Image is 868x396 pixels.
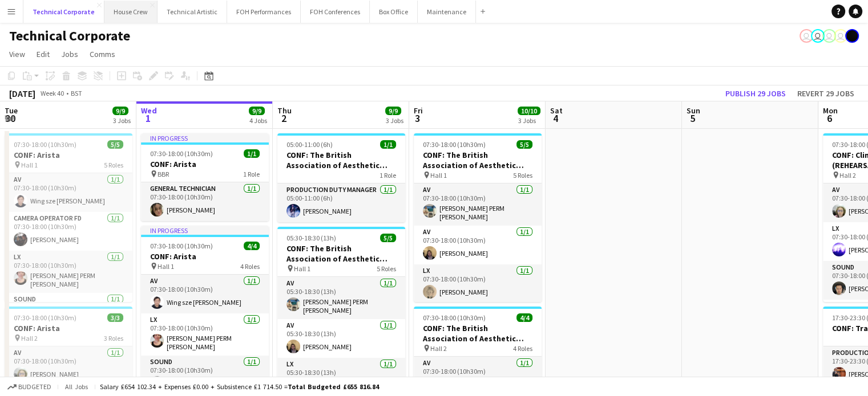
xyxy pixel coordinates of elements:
[414,357,542,395] app-card-role: AV1/107:30-18:00 (10h30m)[PERSON_NAME]
[3,112,18,125] span: 30
[5,293,132,335] app-card-role: Sound1/1
[412,112,423,125] span: 3
[107,140,123,149] span: 5/5
[380,171,396,179] span: 1 Role
[244,242,260,250] span: 4/4
[104,1,158,23] button: House Crew
[113,116,131,125] div: 3 Jobs
[141,133,269,221] app-job-card: In progress07:30-18:00 (10h30m)1/1CONF: Arista BBR1 RoleGeneral Technician1/107:30-18:00 (10h30m)...
[38,89,66,97] span: Week 40
[107,313,123,322] span: 3/3
[386,116,403,125] div: 3 Jobs
[5,133,132,302] app-job-card: 07:30-18:00 (10h30m)5/5CONF: Arista Hall 15 RolesAV1/107:30-18:00 (10h30m)Wing sze [PERSON_NAME]C...
[418,1,476,23] button: Maintenance
[370,1,418,23] button: Box Office
[516,140,532,149] span: 5/5
[685,112,700,125] span: 5
[276,112,292,125] span: 2
[430,171,447,179] span: Hall 1
[380,234,396,242] span: 5/5
[294,264,310,273] span: Hall 1
[141,226,269,235] div: In progress
[277,105,292,116] span: Thu
[414,133,542,302] app-job-card: 07:30-18:00 (10h30m)5/5CONF: The British Association of Aesthetic Plastic Surgeons Hall 15 RolesA...
[823,105,838,116] span: Mon
[141,133,269,142] div: In progress
[277,227,405,395] app-job-card: 05:30-18:30 (13h)5/5CONF: The British Association of Aesthetic Plastic Surgeons Hall 15 RolesAV1/...
[63,382,90,391] span: All jobs
[6,381,53,393] button: Budgeted
[227,1,301,23] button: FOH Performances
[5,47,30,62] a: View
[104,334,123,342] span: 3 Roles
[5,251,132,293] app-card-role: LX1/107:30-18:00 (10h30m)[PERSON_NAME] PERM [PERSON_NAME]
[380,140,396,149] span: 1/1
[5,173,132,212] app-card-role: AV1/107:30-18:00 (10h30m)Wing sze [PERSON_NAME]
[687,105,700,116] span: Sun
[423,140,486,149] span: 07:30-18:00 (10h30m)
[423,313,486,322] span: 07:30-18:00 (10h30m)
[85,47,120,62] a: Comms
[550,105,563,116] span: Sat
[158,262,174,271] span: Hall 1
[14,140,76,149] span: 07:30-18:00 (10h30m)
[5,346,132,385] app-card-role: AV1/107:30-18:00 (10h30m)[PERSON_NAME]
[249,107,265,115] span: 9/9
[301,1,370,23] button: FOH Conferences
[18,383,51,391] span: Budgeted
[61,49,78,59] span: Jobs
[286,234,336,242] span: 05:30-18:30 (13h)
[277,133,405,222] app-job-card: 05:00-11:00 (6h)1/1CONF: The British Association of Aesthetic Plastic Surgeons1 RoleProduction Du...
[9,49,25,59] span: View
[243,170,260,178] span: 1 Role
[277,319,405,358] app-card-role: AV1/105:30-18:30 (13h)[PERSON_NAME]
[158,170,169,178] span: BBR
[5,105,18,116] span: Tue
[244,149,260,158] span: 1/1
[518,116,540,125] div: 3 Jobs
[822,29,836,43] app-user-avatar: Liveforce Admin
[150,242,213,250] span: 07:30-18:00 (10h30m)
[139,112,157,125] span: 1
[32,47,54,62] a: Edit
[112,107,128,115] span: 9/9
[414,323,542,344] h3: CONF: The British Association of Aesthetic Plastic Surgeons
[141,105,157,116] span: Wed
[150,149,213,158] span: 07:30-18:00 (10h30m)
[513,171,532,179] span: 5 Roles
[821,112,838,125] span: 6
[414,226,542,264] app-card-role: AV1/107:30-18:00 (10h30m)[PERSON_NAME]
[5,150,132,160] h3: CONF: Arista
[5,323,132,333] h3: CONF: Arista
[288,382,379,391] span: Total Budgeted £655 816.84
[158,1,227,23] button: Technical Artistic
[141,182,269,221] app-card-role: General Technician1/107:30-18:00 (10h30m)[PERSON_NAME]
[277,183,405,222] app-card-role: Production Duty Manager1/105:00-11:00 (6h)[PERSON_NAME]
[839,171,856,179] span: Hall 2
[834,29,847,43] app-user-avatar: Liveforce Admin
[800,29,813,43] app-user-avatar: Liveforce Admin
[90,49,115,59] span: Comms
[845,29,859,43] app-user-avatar: Gabrielle Barr
[414,150,542,170] h3: CONF: The British Association of Aesthetic Plastic Surgeons
[513,344,532,353] span: 4 Roles
[377,264,396,273] span: 5 Roles
[104,161,123,169] span: 5 Roles
[37,49,50,59] span: Edit
[141,251,269,262] h3: CONF: Arista
[71,89,82,97] div: BST
[5,212,132,251] app-card-role: Camera Operator FD1/107:30-18:00 (10h30m)[PERSON_NAME]
[721,86,790,101] button: Publish 29 jobs
[277,150,405,170] h3: CONF: The British Association of Aesthetic Plastic Surgeons
[793,86,859,101] button: Revert 29 jobs
[548,112,563,125] span: 4
[249,116,267,125] div: 4 Jobs
[141,226,269,394] div: In progress07:30-18:00 (10h30m)4/4CONF: Arista Hall 14 RolesAV1/107:30-18:00 (10h30m)Wing sze [PE...
[414,264,542,303] app-card-role: LX1/107:30-18:00 (10h30m)[PERSON_NAME]
[240,262,260,271] span: 4 Roles
[21,161,38,169] span: Hall 1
